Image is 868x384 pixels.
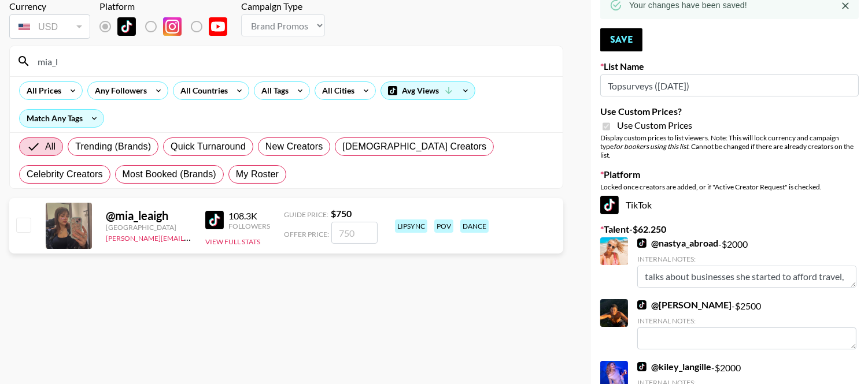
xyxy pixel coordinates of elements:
[254,82,291,99] div: All Tags
[75,140,151,154] span: Trending (Brands)
[173,82,230,99] div: All Countries
[600,106,859,117] label: Use Custom Prices?
[106,208,191,223] div: @ mia_leaigh
[600,196,619,214] img: TikTok
[27,167,103,181] span: Celebrity Creators
[209,17,227,36] img: YouTube
[99,1,237,12] div: Platform
[12,17,88,37] div: USD
[600,182,859,191] div: Locked once creators are added, or if "Active Creator Request" is checked.
[637,238,647,248] img: TikTok
[637,300,647,310] img: TikTok
[106,223,191,232] div: [GEOGRAPHIC_DATA]
[88,82,149,99] div: Any Followers
[228,222,270,230] div: Followers
[381,82,475,99] div: Avg Views
[600,28,642,51] button: Save
[228,210,270,222] div: 108.3K
[637,362,647,371] img: TikTok
[205,237,260,246] button: View Full Stats
[600,223,859,235] label: Talent - $ 62.250
[637,316,856,325] div: Internal Notes:
[9,1,90,12] div: Currency
[45,140,56,154] span: All
[637,361,711,372] a: @kiley_langille
[99,14,237,39] div: List locked to TikTok.
[31,52,556,70] input: Search by User Name
[600,196,859,214] div: TikTok
[284,210,328,219] span: Guide Price:
[20,82,64,99] div: All Prices
[600,61,859,72] label: List Name
[617,120,692,131] span: Use Custom Prices
[600,133,859,159] div: Display custom prices to list viewers. Note: This will lock currency and campaign type . Cannot b...
[236,167,279,181] span: My Roster
[315,82,357,99] div: All Cities
[342,140,486,154] span: [DEMOGRAPHIC_DATA] Creators
[9,12,90,41] div: Currency is locked to USD
[117,17,136,36] img: TikTok
[205,211,224,229] img: TikTok
[163,17,182,36] img: Instagram
[106,232,332,243] a: [PERSON_NAME][EMAIL_ADDRESS][PERSON_NAME][DOMAIN_NAME]
[637,255,856,263] div: Internal Notes:
[434,219,453,233] div: pov
[265,140,323,154] span: New Creators
[637,237,718,249] a: @nastya_abroad
[637,299,856,349] div: - $ 2500
[637,299,732,311] a: @[PERSON_NAME]
[460,219,489,233] div: dance
[331,208,352,219] strong: $ 750
[395,219,427,233] div: lipsync
[123,167,216,181] span: Most Booked (Brands)
[331,222,378,244] input: 750
[241,1,325,12] div: Campaign Type
[171,140,246,154] span: Quick Turnaround
[614,142,688,151] em: for bookers using this list
[20,110,104,127] div: Match Any Tags
[284,230,329,238] span: Offer Price:
[637,266,856,288] textarea: talks about businesses she started to afford travel, ex. spa in [US_STATE], tourism agency to [GE...
[637,237,856,288] div: - $ 2000
[600,169,859,180] label: Platform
